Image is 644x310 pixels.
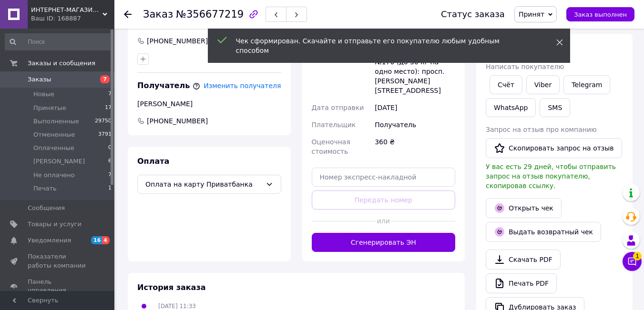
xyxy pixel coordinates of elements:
a: Telegram [563,75,610,94]
span: История заказа [137,283,206,292]
div: Ваш ID: 168887 [31,14,114,23]
span: Панель управления [28,278,88,295]
a: Скачать PDF [486,250,561,270]
span: Новые [33,90,54,99]
span: Принят [519,10,544,18]
span: 17 [105,104,112,112]
button: SMS [540,98,570,117]
button: Cчёт [490,75,522,94]
span: Не оплачено [33,171,75,180]
span: Заказы и сообщения [28,59,95,68]
span: Выполненные [33,117,79,126]
span: Заказ [143,9,173,20]
span: У вас есть 29 дней, чтобы отправить запрос на отзыв покупателю, скопировав ссылку. [486,163,616,190]
span: Принятые [33,104,66,112]
span: 7 [108,171,112,180]
a: Печать PDF [486,273,557,293]
span: 0 [108,144,112,152]
button: Выдать возвратный чек [486,222,601,242]
a: WhatsApp [486,98,536,117]
span: Оплата на карту Приватбанка [145,179,262,190]
span: Оценочная стоимость [312,138,350,155]
div: [DATE] [373,99,457,116]
div: Чек сформирован. Скачайте и отправьте его покупателю любым удобным способом [236,36,532,55]
a: Viber [526,75,560,94]
span: Изменить получателя [204,82,281,90]
span: Дата отправки [312,104,364,111]
input: Номер экспресс-накладной [312,168,456,187]
div: Статус заказа [441,10,505,19]
span: [DATE] 11:33 [158,303,196,310]
span: Плательщик [312,121,356,129]
div: Вернуться назад [124,10,132,19]
span: [PHONE_NUMBER] [146,116,209,126]
div: г. [GEOGRAPHIC_DATA] ([GEOGRAPHIC_DATA].), №170 (до 30 кг на одно место): просп. [PERSON_NAME][ST... [373,34,457,99]
span: Получатель [137,81,200,90]
span: Заказы [28,75,51,84]
span: 7 [108,90,112,99]
div: [PERSON_NAME] [137,99,281,109]
span: [PERSON_NAME] [33,157,85,166]
button: Чат с покупателем1 [623,252,642,271]
input: Поиск [5,33,112,50]
button: Заказ выполнен [566,7,634,21]
div: [PHONE_NUMBER] [146,36,209,46]
span: ИНТЕРНЕТ-МАГАЗИН "EVENT DECOR" [31,6,102,14]
span: Заказ выполнен [574,11,627,18]
span: 16 [91,236,102,244]
span: 7 [100,75,110,83]
span: 1 [108,184,112,193]
span: 3791 [98,130,112,139]
span: 29750 [95,117,112,126]
span: Написать покупателю [486,63,564,70]
span: Запрос на отзыв про компанию [486,126,597,133]
a: Открыть чек [486,198,562,218]
span: Печать [33,184,57,193]
span: Товары и услуги [28,220,82,229]
button: Сгенерировать ЭН [312,233,456,252]
span: 4 [102,236,110,244]
span: 6 [108,157,112,166]
div: Получатель [373,116,457,133]
span: №356677219 [176,9,244,20]
span: Оплата [137,157,169,166]
span: Оплаченные [33,144,74,152]
span: или [376,216,390,226]
button: Скопировать запрос на отзыв [486,138,622,158]
div: 360 ₴ [373,133,457,160]
span: Сообщения [28,204,65,212]
span: 1 [633,250,642,258]
span: Отмененные [33,130,75,139]
span: Показатели работы компании [28,252,88,270]
span: Уведомления [28,236,71,245]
